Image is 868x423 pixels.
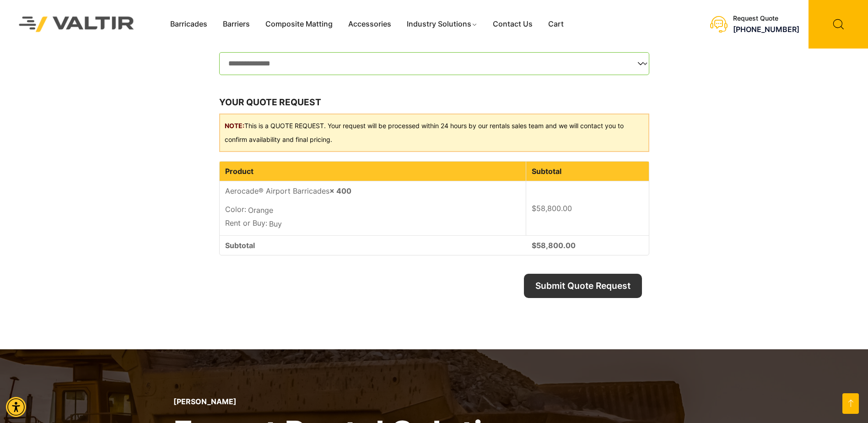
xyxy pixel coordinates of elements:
img: Valtir Rentals [7,5,146,44]
p: Orange [225,204,521,217]
th: Subtotal [220,235,527,255]
div: Accessibility Menu [6,397,26,417]
button: Submit Quote Request [524,274,642,298]
div: This is a QUOTE REQUEST. Your request will be processed within 24 hours by our rentals sales team... [219,114,649,152]
dt: Rent or Buy: [225,217,267,228]
div: Request Quote [733,15,799,22]
a: Cart [540,17,571,31]
th: Subtotal [526,162,648,181]
span: $ [532,241,536,250]
td: Aerocade® Airport Barricades [220,181,527,235]
b: NOTE: [225,122,244,130]
a: Accessories [340,17,399,31]
bdi: 58,800.00 [532,241,576,250]
a: Barricades [162,17,215,31]
span: $ [532,204,536,213]
th: Product [220,162,527,181]
a: call (888) 496-3625 [733,25,799,34]
h3: Your quote request [219,96,649,109]
p: Buy [225,217,521,231]
a: Open this option [842,393,859,414]
a: Barriers [215,17,258,31]
a: Composite Matting [258,17,340,31]
a: Contact Us [485,17,540,31]
strong: × 400 [329,186,351,195]
a: Industry Solutions [399,17,485,31]
p: [PERSON_NAME] [173,397,540,406]
bdi: 58,800.00 [532,204,572,213]
dt: Color: [225,204,246,215]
